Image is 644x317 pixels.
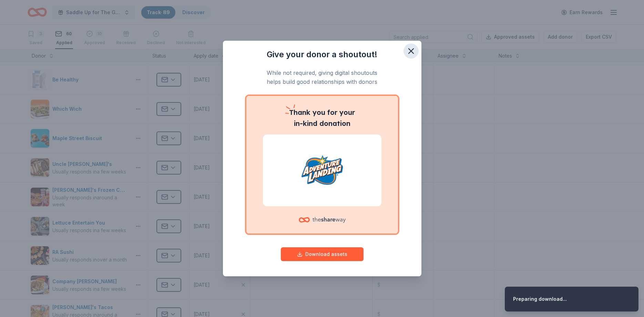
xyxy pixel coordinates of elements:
[513,295,567,303] div: Preparing download...
[263,107,381,129] p: you for your in-kind donation
[281,247,364,261] button: Download assets
[271,148,373,192] img: Adventure Landing (Dallas)
[289,108,310,117] span: Thank
[237,49,408,60] h3: Give your donor a shoutout!
[237,68,408,87] p: While not required, giving digital shoutouts helps build good relationships with donors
